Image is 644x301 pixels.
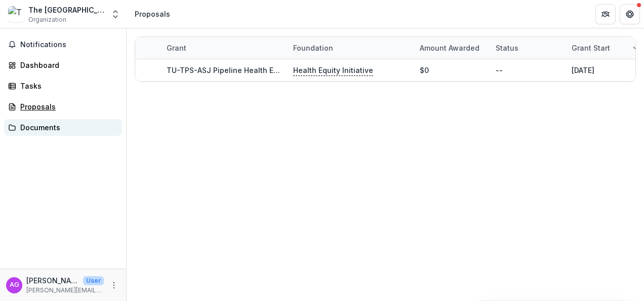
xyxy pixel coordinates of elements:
div: Foundation [287,43,339,53]
div: Proposals [20,101,114,112]
button: More [108,279,120,291]
div: Grant [160,37,287,59]
div: Documents [20,122,114,133]
div: Foundation [287,37,414,59]
div: Grant [160,43,192,53]
div: Grant start [566,37,641,59]
div: The [GEOGRAPHIC_DATA] [28,5,104,15]
p: Health Equity Initiative [293,65,373,76]
a: Documents [4,119,122,136]
div: [DATE] [572,65,594,76]
div: $0 [420,65,429,76]
div: Amount awarded [414,37,490,59]
button: Notifications [4,36,122,53]
img: The University of Tulsa [8,6,24,22]
div: Amy Gerald [10,282,19,288]
nav: breadcrumb [131,7,174,21]
div: -- [496,65,503,76]
a: Dashboard [4,57,122,73]
span: Notifications [20,41,118,49]
div: Proposals [135,9,170,19]
p: User [83,276,104,285]
button: Open entity switcher [108,4,123,24]
svg: sorted descending [632,44,640,52]
button: Partners [595,4,616,24]
div: Tasks [20,81,114,91]
button: Get Help [620,4,640,24]
div: Grant start [566,43,616,53]
div: Status [490,43,525,53]
a: TU-TPS-ASJ Pipeline Health Equity Grant, Phase 1 [167,66,344,74]
p: [PERSON_NAME] [26,275,79,286]
a: Tasks [4,78,122,94]
p: [PERSON_NAME][EMAIL_ADDRESS][DOMAIN_NAME] [26,286,104,295]
span: Organization [28,15,66,24]
div: Amount awarded [414,43,486,53]
a: Proposals [4,98,122,115]
div: Status [490,37,566,59]
div: Dashboard [20,60,114,70]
